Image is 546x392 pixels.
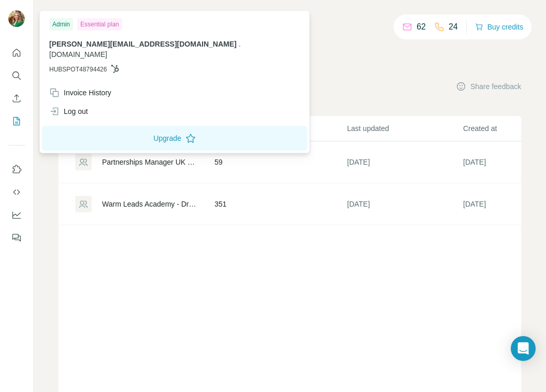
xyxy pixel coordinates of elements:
[8,206,25,224] button: Dashboard
[42,126,307,151] button: Upgrade
[347,183,463,225] td: [DATE]
[49,50,107,59] span: [DOMAIN_NAME]
[49,106,88,117] div: Log out
[49,88,111,98] div: Invoice History
[475,20,523,34] button: Buy credits
[8,43,25,62] button: Quick start
[347,123,462,134] p: Last updated
[8,10,25,27] img: Avatar
[49,18,73,31] div: Admin
[77,18,122,31] div: Essential plan
[8,183,25,201] button: Use Surfe API
[49,65,107,74] span: HUBSPOT48794426
[8,160,25,179] button: Use Surfe on LinkedIn
[102,157,197,167] div: Partnerships Manager UK - Sheet2
[8,89,25,108] button: Enrich CSV
[347,141,463,183] td: [DATE]
[239,40,241,48] span: .
[49,40,237,48] span: [PERSON_NAME][EMAIL_ADDRESS][DOMAIN_NAME]
[102,199,197,209] div: Warm Leads Academy - Dripify - export
[8,228,25,247] button: Feedback
[8,66,25,85] button: Search
[416,21,426,33] p: 62
[511,336,536,361] div: Open Intercom Messenger
[214,183,347,225] td: 351
[214,141,347,183] td: 59
[8,112,25,130] button: My lists
[456,81,521,92] button: Share feedback
[449,21,458,33] p: 24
